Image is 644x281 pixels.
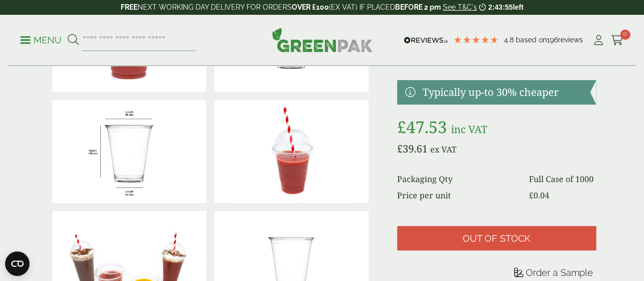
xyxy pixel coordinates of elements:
[397,173,516,185] dt: Packaging Qty
[397,116,447,138] bdi: 47.53
[430,144,457,155] span: ex VAT
[528,173,596,185] dd: Full Case of 1000
[453,35,499,44] div: 4.79 Stars
[558,36,583,44] span: reviews
[504,36,516,44] span: 4.8
[513,3,523,11] span: left
[526,267,593,278] span: Order a Sample
[20,34,62,44] a: Menu
[463,233,530,244] span: Out of stock
[528,190,533,201] span: £
[214,100,369,203] img: 12oz PET Smoothie Cup With Raspberry Smoothie With Domed Lid With Hole And Straw
[397,142,403,156] span: £
[592,35,605,45] i: My Account
[272,28,373,52] img: GreenPak Supplies
[397,142,428,156] bdi: 39.61
[620,30,630,40] span: 0
[292,3,329,11] strong: OVER £100
[528,190,549,201] bdi: 0.04
[20,34,62,46] p: Menu
[611,33,624,48] a: 0
[547,36,558,44] span: 196
[395,3,441,11] strong: BEFORE 2 pm
[5,251,30,276] button: Open CMP widget
[52,100,207,203] img: 12oz Smoothie
[451,122,487,136] span: inc VAT
[516,36,547,44] span: Based on
[611,35,624,45] i: Cart
[404,37,448,44] img: REVIEWS.io
[488,3,513,11] span: 2:43:55
[121,3,137,11] strong: FREE
[397,116,406,138] span: £
[397,189,516,201] dt: Price per unit
[443,3,477,11] a: See T&C's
